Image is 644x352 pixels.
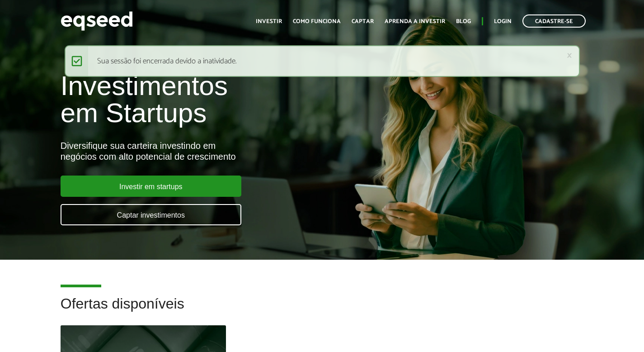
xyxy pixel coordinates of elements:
[61,9,133,33] img: EqSeed
[352,19,374,24] a: Captar
[256,19,282,24] a: Investir
[61,296,584,325] h2: Ofertas disponíveis
[61,176,241,197] a: Investir em startups
[61,140,369,162] div: Diversifique sua carteira investindo em negócios com alto potencial de crescimento
[61,72,369,127] h1: Investimentos em Startups
[293,19,341,24] a: Como funciona
[456,19,471,24] a: Blog
[61,204,241,225] a: Captar investimentos
[65,45,580,77] div: Sua sessão foi encerrada devido a inatividade.
[522,14,586,28] a: Cadastre-se
[494,19,512,24] a: Login
[385,19,445,24] a: Aprenda a investir
[567,51,572,60] a: ×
